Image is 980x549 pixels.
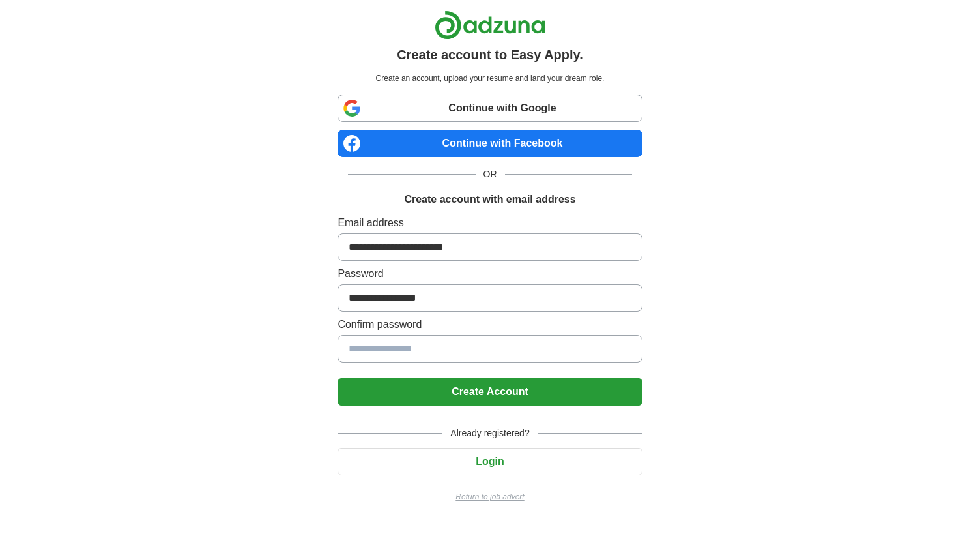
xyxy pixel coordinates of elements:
button: Login [338,448,642,475]
a: Continue with Google [338,95,642,122]
img: Adzuna logo [435,10,545,40]
label: Password [338,266,642,282]
h1: Create account to Easy Apply. [397,45,583,65]
button: Create Account [338,378,642,406]
h1: Create account with email address [404,192,575,207]
a: Login [338,456,642,467]
label: Confirm password [338,317,642,333]
a: Return to job advert [338,491,642,503]
p: Create an account, upload your resume and land your dream role. [340,72,639,84]
label: Email address [338,215,642,231]
span: Already registered? [442,426,537,440]
a: Continue with Facebook [338,130,642,157]
span: OR [476,168,505,181]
